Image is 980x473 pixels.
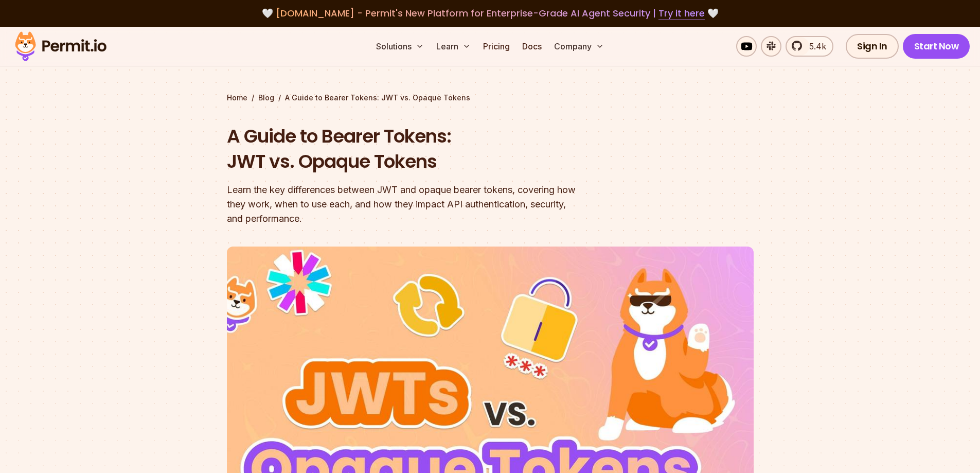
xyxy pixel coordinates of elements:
a: Sign In [846,34,899,59]
div: / / [227,93,754,103]
button: Solutions [372,36,428,57]
span: 5.4k [803,40,826,52]
img: Permit logo [10,29,111,64]
a: Start Now [903,34,970,59]
a: Docs [518,36,546,57]
a: 5.4k [786,36,833,57]
div: 🤍 🤍 [25,6,955,21]
button: Learn [432,36,475,57]
a: Blog [258,93,274,103]
a: Try it here [658,7,705,20]
span: [DOMAIN_NAME] - Permit's New Platform for Enterprise-Grade AI Agent Security | [276,7,705,20]
h1: A Guide to Bearer Tokens: JWT vs. Opaque Tokens [227,124,622,174]
button: Company [550,36,608,57]
a: Home [227,93,247,103]
div: Learn the key differences between JWT and opaque bearer tokens, covering how they work, when to u... [227,183,622,226]
a: Pricing [479,36,514,57]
